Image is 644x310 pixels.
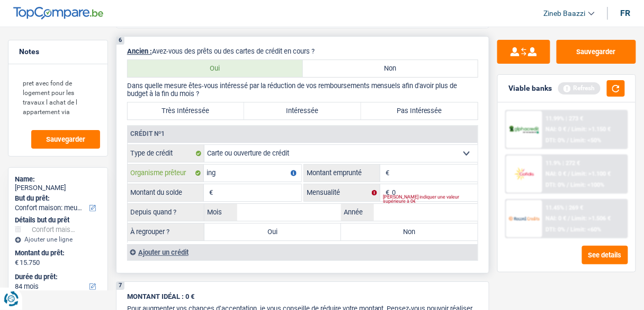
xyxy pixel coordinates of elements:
[204,184,216,201] span: €
[204,204,237,221] label: Mois
[117,282,124,290] div: 7
[546,215,567,222] span: NAI: 0 €
[571,226,602,233] span: Limit: <60%
[15,249,99,257] label: Montant du prêt:
[557,40,636,64] button: Sauvegarder
[568,126,570,133] span: /
[568,170,570,177] span: /
[361,102,478,119] label: Pas Intéressée
[374,204,478,221] input: AAAA
[544,9,586,18] span: Zineb Baazzi
[567,182,569,188] span: /
[19,47,97,56] h5: Notes
[508,84,552,93] div: Viable banks
[117,37,124,45] div: 6
[558,82,601,94] div: Refresh
[127,244,478,260] div: Ajouter un crédit
[546,226,566,233] span: DTI: 0%
[546,182,566,188] span: DTI: 0%
[128,60,303,77] label: Oui
[572,215,611,222] span: Limit: >1.506 €
[303,60,478,77] label: Non
[128,131,167,137] div: Crédit nº1
[204,223,341,240] label: Oui
[546,115,584,122] div: 11.99% | 273 €
[304,184,380,201] label: Mensualité
[15,259,19,267] span: €
[31,130,100,149] button: Sauvegarder
[571,182,605,188] span: Limit: <100%
[509,166,540,182] img: Cofidis
[237,204,341,221] input: MM
[15,175,101,184] div: Name:
[127,292,194,300] span: MONTANT IDÉAL : 0 €
[535,5,595,22] a: Zineb Baazzi
[582,246,628,264] button: See details
[380,184,392,201] span: €
[128,102,244,119] label: Très Intéressée
[128,165,204,182] label: Organisme prêteur
[567,137,569,144] span: /
[128,223,204,240] label: À regrouper ?
[383,197,478,201] div: [PERSON_NAME] indiquer une valeur supérieure à 0€
[15,194,99,203] label: But du prêt:
[128,184,204,201] label: Montant du solde
[546,160,580,167] div: 11.9% | 272 €
[567,226,569,233] span: /
[546,137,566,144] span: DTI: 0%
[341,204,374,221] label: Année
[15,216,101,225] div: Détails but du prêt
[127,47,478,55] p: Avez-vous des prêts ou des cartes de crédit en cours ?
[13,7,103,20] img: TopCompare Logo
[572,170,611,177] span: Limit: >1.100 €
[128,204,204,221] label: Depuis quand ?
[15,184,101,192] div: [PERSON_NAME]
[127,47,152,55] span: Ancien :
[304,165,380,182] label: Montant emprunté
[546,126,567,133] span: NAI: 0 €
[244,102,361,119] label: Intéressée
[621,8,631,18] div: fr
[380,165,392,182] span: €
[127,82,478,98] p: Dans quelle mesure êtes-vous intéressé par la réduction de vos remboursements mensuels afin d'avo...
[546,204,584,211] div: 11.45% | 269 €
[546,170,567,177] span: NAI: 0 €
[15,273,99,281] label: Durée du prêt:
[46,136,85,143] span: Sauvegarder
[509,125,540,134] img: AlphaCredit
[128,145,204,162] label: Type de crédit
[509,211,540,226] img: Record Credits
[15,236,101,243] div: Ajouter une ligne
[571,137,602,144] span: Limit: <50%
[341,223,478,240] label: Non
[568,215,570,222] span: /
[572,126,611,133] span: Limit: >1.150 €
